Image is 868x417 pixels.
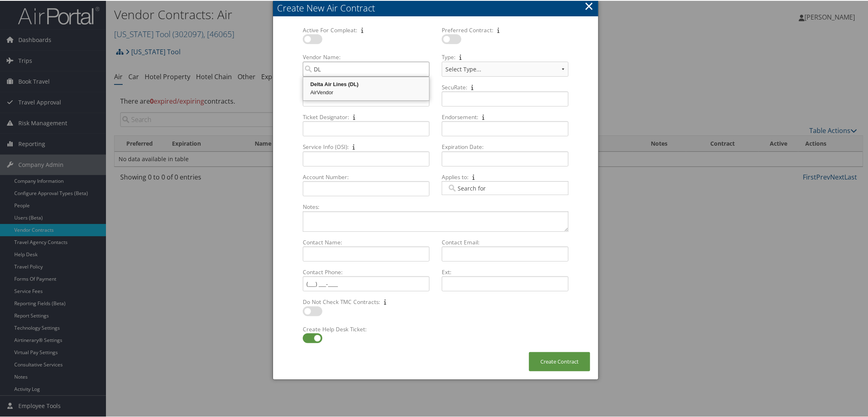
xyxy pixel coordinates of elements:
[438,112,572,120] label: Endorsement:
[438,52,572,60] label: Type:
[303,211,568,231] textarea: Notes:
[442,246,568,261] input: Contact Email:
[438,25,572,33] label: Preferred Contract:
[447,183,493,191] input: Applies to:
[438,82,572,91] label: SecuRate:
[303,120,430,135] input: Ticket Designator:
[303,61,430,76] input: Vendor Name:
[438,142,572,150] label: Expiration Date:
[438,237,572,246] label: Contact Email:
[300,82,433,91] label: Tour Code:
[438,267,572,275] label: Ext:
[303,151,430,166] input: Service Info (OSI):
[442,91,568,106] input: SecuRate:
[442,151,568,166] input: Expiration Date:
[300,267,433,275] label: Contact Phone:
[300,25,433,33] label: Active For Compleat:
[303,180,430,195] input: Account Number:
[277,1,598,13] div: Create New Air Contract
[303,275,430,291] input: Contact Phone:
[300,172,433,180] label: Account Number:
[300,142,433,150] label: Service Info (OSI):
[300,324,433,333] label: Create Help Desk Ticket:
[300,237,433,246] label: Contact Name:
[300,297,433,305] label: Do Not Check TMC Contracts:
[438,172,572,180] label: Applies to:
[442,120,568,135] input: Endorsement:
[300,202,572,210] label: Notes:
[442,61,568,76] select: Type:
[300,112,433,120] label: Ticket Designator:
[529,351,590,370] button: Create Contract
[303,246,430,261] input: Contact Name:
[442,275,568,291] input: Ext:
[304,80,428,88] div: Delta Air Lines (DL)
[300,52,433,60] label: Vendor Name:
[304,88,428,96] div: AirVendor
